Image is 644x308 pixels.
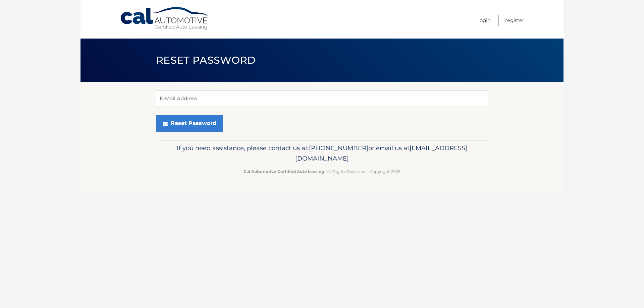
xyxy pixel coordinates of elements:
input: E-Mail Address [156,90,488,107]
span: Reset Password [156,54,256,66]
a: Login [478,15,491,26]
span: [PHONE_NUMBER] [309,144,368,152]
button: Reset Password [156,115,223,132]
a: Cal Automotive [120,7,210,30]
strong: Cal Automotive Certified Auto Leasing [244,169,324,174]
p: - All Rights Reserved - Copyright 2025 [160,168,484,175]
p: If you need assistance, please contact us at: or email us at [160,143,484,164]
a: Register [505,15,524,26]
